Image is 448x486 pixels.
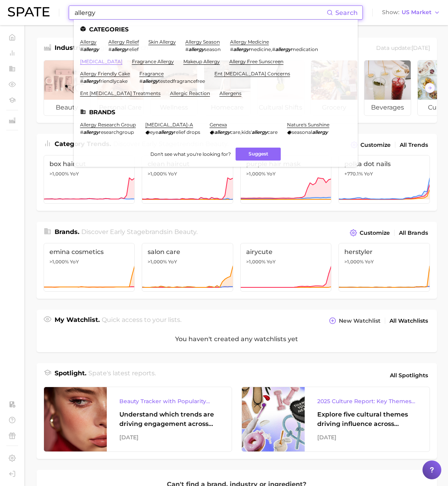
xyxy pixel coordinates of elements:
[142,155,233,204] a: clean haircut>1,000% YoY
[397,228,430,238] a: All Brands
[399,230,428,236] span: All Brands
[127,46,139,52] span: relief
[230,46,318,52] div: ,
[108,46,112,52] span: #
[210,129,278,135] div: ,
[49,171,69,177] span: >1,000%
[108,39,139,45] a: allergy relief
[44,243,135,292] a: emina cosmetics>1,000% YoY
[292,129,312,135] span: seasonal
[55,228,79,236] span: Brands .
[142,243,233,292] a: salon care>1,000% YoY
[230,46,233,52] span: #
[8,7,49,16] img: SPATE
[83,46,99,52] em: allergy
[398,140,430,150] a: All Trends
[168,259,177,265] span: YoY
[425,83,435,93] button: Scroll Right
[70,171,79,177] span: YoY
[364,100,411,115] span: beverages
[236,148,281,161] button: Suggest
[44,100,90,115] span: beauty
[119,410,219,429] div: Understand which trends are driving engagement across platforms in the skin, hair, makeup, and fr...
[44,60,91,116] a: beauty
[400,142,428,148] span: All Trends
[55,43,90,54] h1: Industries.
[339,318,380,324] span: New Watchlist
[390,371,428,380] span: All Spotlights
[80,129,83,135] span: #
[360,142,391,148] span: Customize
[275,46,291,52] em: allergy
[327,315,382,326] button: New Watchlist
[150,151,231,157] span: Don't see what you're looking for?
[272,46,275,52] span: #
[88,369,156,382] h2: Spate's latest reports.
[267,129,278,135] span: care
[210,122,227,128] a: genexa
[148,39,176,45] a: skin allergy
[229,58,283,64] a: allergy free sunscreen
[287,122,329,128] a: nature's sunshine
[249,46,271,52] span: medicine
[246,171,265,177] span: >1,000%
[317,410,417,429] div: Explore five cultural themes driving influence across beauty, food, and pop culture.
[143,78,158,84] em: allergy
[132,58,174,64] a: fragrance allergy
[389,318,428,324] span: All Watchlists
[338,243,430,292] a: herstyler>1,000% YoY
[80,71,130,77] a: allergy friendly cake
[80,122,136,128] a: allergy research group
[70,259,79,265] span: YoY
[183,58,220,64] a: makeup allergy
[364,171,373,177] span: YoY
[365,259,374,265] span: YoY
[230,129,240,135] span: care
[230,39,269,45] a: allergy medicine
[317,433,417,442] div: [DATE]
[241,387,430,452] a: 2025 Culture Report: Key Themes That Are Shaping Consumer DemandExplore five cultural themes driv...
[168,171,177,177] span: YoY
[49,160,129,168] span: box haircut
[344,171,363,177] span: +770.1%
[74,6,327,19] input: Search here for a brand, industry, or ingredient
[344,259,364,265] span: >1,000%
[349,139,392,150] button: Customize
[267,259,276,265] span: YoY
[80,26,351,33] li: Categories
[55,315,100,326] h1: My Watchlist.
[139,71,164,77] a: fragrance
[174,228,196,236] span: beauty
[80,90,161,96] a: ent [MEDICAL_DATA] treatments
[80,46,83,52] span: #
[170,90,210,96] a: allergic reaction
[55,140,111,148] span: Category Trends .
[388,316,430,326] a: All Watchlists
[348,227,391,238] button: Customize
[145,122,193,128] a: [MEDICAL_DATA]-a
[174,129,200,135] span: relief drops
[312,129,328,135] em: allergy
[44,155,135,204] a: box haircut>1,000% YoY
[364,60,411,116] a: beverages
[6,468,18,480] a: Log out. Currently logged in with e-mail yumi.toki@spate.nyc.
[344,160,424,168] span: polka dot nails
[317,396,417,406] div: 2025 Culture Report: Key Themes That Are Shaping Consumer Demand
[49,248,129,256] span: emina cosmetics
[102,315,181,326] h2: Quick access to your lists.
[382,10,399,15] span: Show
[83,78,99,84] em: allergy
[185,39,220,45] a: allergy season
[214,71,290,77] a: ent [MEDICAL_DATA] concerns
[246,259,265,265] span: >1,000%
[158,129,174,135] em: allergy
[240,243,332,292] a: airycute>1,000% YoY
[360,230,390,236] span: Customize
[204,46,221,52] span: season
[267,171,276,177] span: YoY
[37,326,437,352] div: You haven't created any watchlists yet
[241,129,252,135] span: kids'
[139,78,143,84] span: #
[233,46,249,52] em: allergy
[119,396,219,406] div: Beauty Tracker with Popularity Index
